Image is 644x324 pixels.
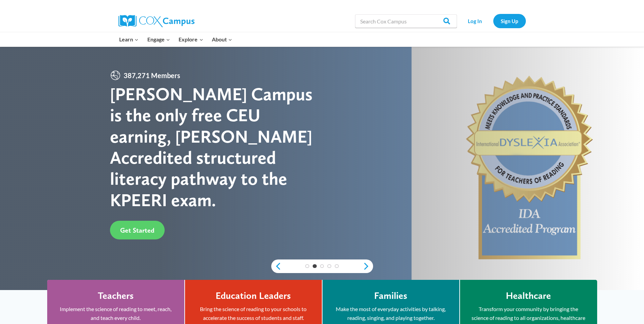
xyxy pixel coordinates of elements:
p: Make the most of everyday activities by talking, reading, singing, and playing together. [333,305,449,322]
nav: Primary Navigation [115,32,237,47]
p: Bring the science of reading to your schools to accelerate the success of students and staff. [195,305,312,322]
a: 5 [335,264,339,268]
a: Log In [460,14,490,28]
img: Cox Campus [118,15,195,27]
h4: Families [374,290,407,302]
a: Sign Up [493,14,526,28]
a: Get Started [110,221,165,239]
h4: Healthcare [506,290,551,302]
p: Implement the science of reading to meet, reach, and teach every child. [57,305,174,322]
a: 2 [313,264,317,268]
span: 387,271 Members [121,70,183,81]
span: Explore [179,35,203,44]
span: Engage [147,35,170,44]
span: Get Started [120,226,154,234]
div: content slider buttons [271,259,373,273]
span: About [212,35,232,44]
h4: Teachers [98,290,134,302]
h4: Education Leaders [216,290,291,302]
a: 3 [320,264,324,268]
a: 1 [305,264,309,268]
div: [PERSON_NAME] Campus is the only free CEU earning, [PERSON_NAME] Accredited structured literacy p... [110,84,322,211]
a: next [363,262,373,270]
span: Learn [119,35,139,44]
nav: Secondary Navigation [460,14,526,28]
input: Search Cox Campus [355,14,457,28]
a: 4 [327,264,331,268]
a: previous [271,262,281,270]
